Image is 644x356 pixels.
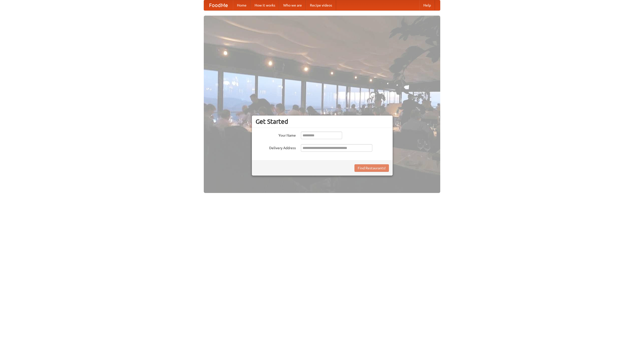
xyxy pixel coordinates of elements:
a: How it works [251,0,279,10]
label: Your Name [256,132,296,138]
a: Help [419,0,435,10]
a: Home [233,0,251,10]
a: Recipe videos [306,0,336,10]
a: Who we are [279,0,306,10]
label: Delivery Address [256,144,296,150]
button: Find Restaurants! [354,164,389,172]
h3: Get Started [256,118,389,125]
a: FoodMe [204,0,233,10]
